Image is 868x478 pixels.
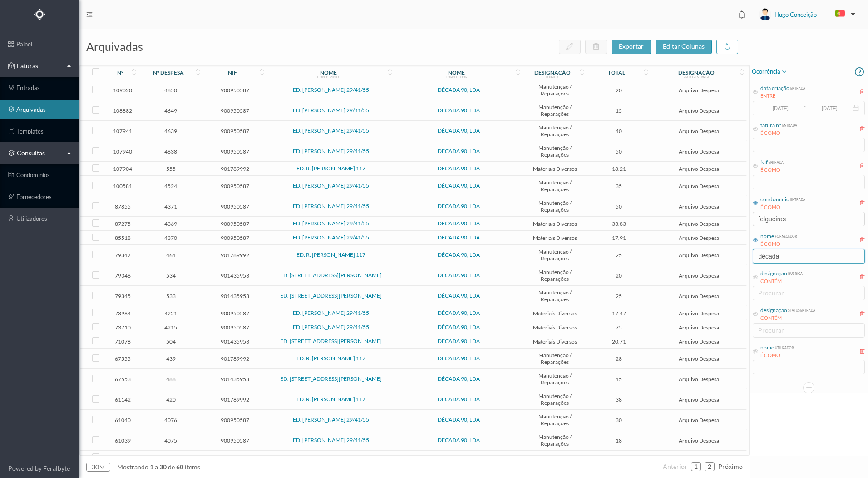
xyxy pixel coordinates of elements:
span: 439 [141,355,201,362]
span: 901789992 [205,396,265,403]
div: condomínio [760,195,789,204]
a: DÉCADA 90, LDA [438,375,480,382]
span: 79346 [109,272,137,279]
span: 35 [589,183,649,189]
span: 900950587 [205,203,265,210]
span: Manutenção / Reparações [525,413,585,427]
a: DÉCADA 90, LDA [438,309,480,316]
span: Materiais Diversos [525,338,585,345]
span: consultas [17,149,62,158]
a: ED. [STREET_ADDRESS][PERSON_NAME] [280,375,382,382]
span: Arquivo Despesa [653,252,745,259]
span: 4639 [141,128,201,134]
span: 20 [589,272,649,279]
a: DÉCADA 90, LDA [438,292,480,299]
a: DÉCADA 90, LDA [438,86,480,93]
span: 15 [589,107,649,114]
div: É COMO [760,129,797,137]
a: ED. [PERSON_NAME] 29/41/55 [293,107,369,114]
div: condomínio [317,75,339,79]
span: 17.47 [589,310,649,317]
span: Arquivo Despesa [653,355,745,362]
span: 107941 [109,128,137,134]
a: DÉCADA 90, LDA [438,355,480,362]
span: Materiais Diversos [525,454,585,461]
span: 79345 [109,293,137,299]
span: ocorrência [752,66,788,77]
span: 67555 [109,355,137,362]
span: 901435953 [205,272,265,279]
a: DÉCADA 90, LDA [438,396,480,403]
span: Manutenção / Reparações [525,393,585,406]
div: designação [534,69,571,76]
span: a [155,463,158,471]
div: É COMO [760,352,794,359]
span: 901789992 [205,355,265,362]
span: 28 [589,355,649,362]
a: DÉCADA 90, LDA [438,220,480,227]
span: 30 [589,417,649,423]
span: de [168,463,175,471]
span: 901435953 [205,376,265,383]
div: data criação [760,84,789,92]
i: icon: bell [736,9,748,20]
div: entrada [781,121,797,128]
a: ED. [PERSON_NAME] 29/41/55 [293,309,369,316]
a: DÉCADA 90, LDA [438,148,480,154]
a: DÉCADA 90, LDA [438,234,480,241]
a: 1 [691,460,700,473]
i: icon: menu-fold [86,11,93,18]
span: 900950587 [205,234,265,241]
span: Materiais Diversos [525,234,585,241]
a: DÉCADA 90, LDA [438,251,480,258]
span: 901435953 [205,338,265,345]
a: ED. [PERSON_NAME] 29/41/55 [293,203,369,209]
span: 901789992 [205,252,265,259]
span: Manutenção / Reparações [525,289,585,303]
li: Página Seguinte [718,459,743,474]
span: 45 [589,376,649,383]
span: Arquivo Despesa [653,417,745,423]
span: Faturas [15,61,64,70]
span: Manutenção / Reparações [525,124,585,138]
span: 4638 [141,148,201,155]
li: 2 [705,462,715,471]
a: ED. [PERSON_NAME] 29/41/55 [293,324,369,330]
span: 87855 [109,203,137,210]
span: Manutenção / Reparações [525,248,585,262]
span: 900950587 [205,324,265,331]
div: rubrica [546,75,559,79]
span: Manutenção / Reparações [525,352,585,365]
span: Arquivo Despesa [653,338,745,345]
span: 900950587 [205,128,265,134]
span: items [185,463,200,471]
span: Manutenção / Reparações [525,433,585,447]
span: Arquivo Despesa [653,234,745,241]
span: 50 [589,148,649,155]
a: DÉCADA 90, LDA [438,182,480,189]
span: 900950587 [205,437,265,444]
span: 4075 [141,437,201,444]
div: 30 [92,460,99,474]
span: 17.91 [589,234,649,241]
div: CONTÉM [760,278,803,285]
i: icon: question-circle-o [855,65,864,79]
span: 71078 [109,338,137,345]
span: 20 [589,87,649,94]
a: DÉCADA 90, LDA [438,127,480,134]
span: 61040 [109,417,137,423]
div: status entrada [787,306,815,313]
a: ED. R. [PERSON_NAME] 117 [296,251,365,258]
span: 900950587 [205,454,265,461]
span: 901435953 [205,293,265,299]
span: 61142 [109,396,137,403]
span: 25 [589,293,649,299]
span: 107904 [109,165,137,172]
span: Arquivo Despesa [653,324,745,331]
span: arquivadas [86,40,143,53]
span: Materiais Diversos [525,220,585,227]
div: É COMO [760,204,805,211]
a: DÉCADA 90, LDA [438,324,480,330]
span: 27 [589,454,649,461]
span: Manutenção / Reparações [525,83,585,97]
